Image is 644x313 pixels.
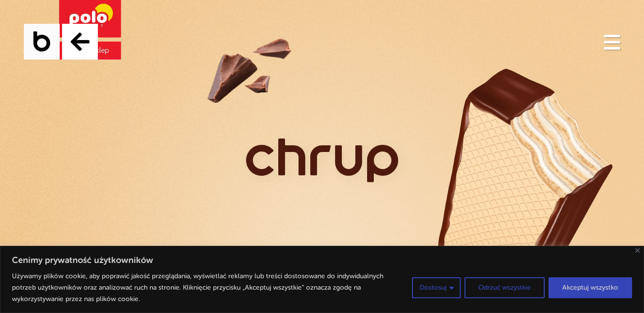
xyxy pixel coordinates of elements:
button: Blisko [635,248,640,252]
p: Cenimy prywatność użytkowników [12,254,632,266]
p: Używamy plików cookie, aby poprawić jakość przeglądania, wyświetlać reklamy lub treści dostosowan... [12,271,405,305]
button: Odrzuć wszystkie [465,277,545,298]
img: Close [635,248,640,252]
img: Powrót [62,24,98,60]
button: Navigation [604,34,620,50]
img: Brandoo Group [24,24,60,60]
button: Akceptuj wszystko [549,277,632,298]
button: Dostosuj [412,277,461,298]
